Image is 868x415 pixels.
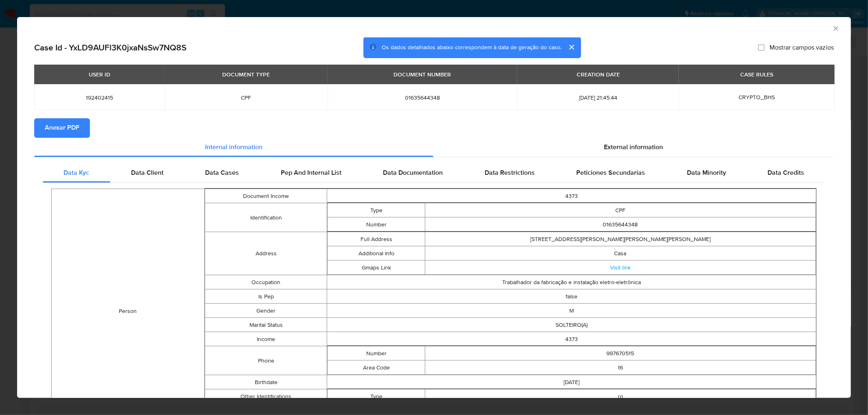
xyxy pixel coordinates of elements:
td: Occupation [205,275,327,289]
td: Phone [205,346,327,375]
td: 4373 [327,332,816,346]
td: [STREET_ADDRESS][PERSON_NAME][PERSON_NAME][PERSON_NAME] [425,232,816,246]
td: Full Address [328,232,425,246]
button: cerrar [562,37,581,57]
span: Internal information [205,143,262,152]
a: Visit link [610,263,631,272]
span: 01635644348 [337,94,508,101]
td: CPF [425,203,816,217]
td: Address [205,232,327,275]
td: 01635644348 [425,217,816,232]
span: [DATE] 21:45:44 [527,94,669,101]
td: Number [328,217,425,232]
div: Detailed internal info [43,163,825,183]
td: Marital Status [205,318,327,332]
td: Additional Info [328,246,425,261]
td: Other Identifications [205,389,327,404]
span: External information [604,143,663,152]
td: Number [328,346,425,361]
div: CREATION DATE [572,67,625,81]
div: DOCUMENT NUMBER [389,67,456,81]
span: Mostrar campos vazios [770,43,834,52]
div: USER ID [84,67,115,81]
td: 4373 [327,189,816,203]
span: Data Minority [687,168,726,178]
td: Gmaps Link [328,261,425,275]
div: closure-recommendation-modal [17,17,851,398]
td: 997670515 [425,346,816,361]
td: Gender [205,304,327,318]
td: Casa [425,246,816,261]
span: 192402415 [44,94,155,101]
td: false [327,289,816,304]
td: Type [328,203,425,217]
span: Data Kyc [63,168,89,178]
div: DOCUMENT TYPE [218,67,275,81]
span: Data Documentation [383,168,443,178]
td: Document Income [205,189,327,203]
h2: Case Id - YxLD9AUFl3K0jxaNsSw7NQ8S [34,42,186,53]
td: 16 [425,361,816,375]
span: Data Client [131,168,164,178]
span: Data Credits [768,168,805,178]
td: rg [425,389,816,404]
div: CASE RULES [735,67,778,81]
td: [DATE] [327,375,816,389]
span: CPF [175,94,318,101]
button: Fechar a janela [832,24,839,32]
span: Anexar PDF [45,119,79,137]
div: Detailed info [34,138,834,157]
td: SOLTEIRO(A) [327,318,816,332]
span: Os dados detalhados abaixo correspondem à data de geração do caso. [382,43,562,52]
button: Anexar PDF [34,118,90,138]
td: M [327,304,816,318]
td: Birthdate [205,375,327,389]
td: Is Pep [205,289,327,304]
span: CRYPTO_BHS [739,93,775,101]
span: Peticiones Secundarias [577,168,645,178]
td: Income [205,332,327,346]
span: Data Restrictions [485,168,535,178]
td: Area Code [328,361,425,375]
input: Mostrar campos vazios [758,44,765,51]
td: Type [328,389,425,404]
span: Pep And Internal List [281,168,341,178]
td: Trabalhador da fabricação e instalação eletro-eletrônica [327,275,816,289]
td: Identification [205,203,327,232]
span: Data Cases [205,168,239,178]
